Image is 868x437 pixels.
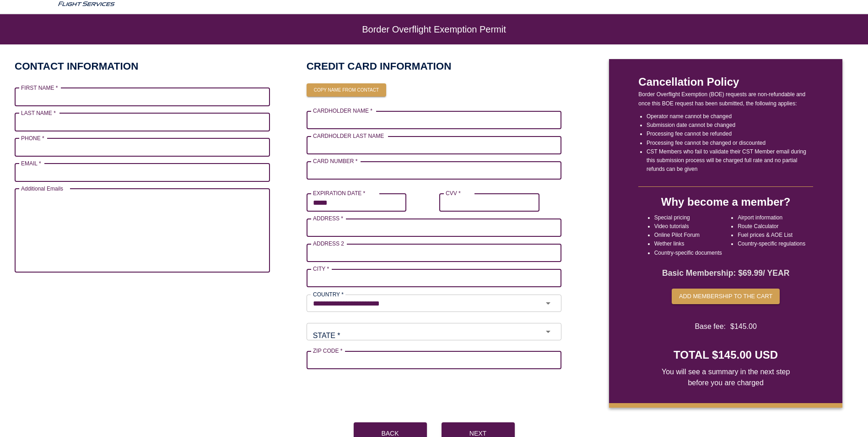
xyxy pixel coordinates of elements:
[15,59,138,73] h2: CONTACT INFORMATION
[654,231,722,240] li: Online Pilot Forum
[313,240,344,247] label: ADDRESS 2
[313,290,344,298] label: COUNTRY *
[672,289,780,304] button: Add membership to the cart
[647,121,813,130] li: Submission date cannot be changed
[446,189,461,197] label: CVV *
[674,347,778,363] h4: TOTAL $145.00 USD
[313,132,384,140] label: CARDHOLDER LAST NAME
[738,240,805,248] li: Country-specific regulations
[654,249,722,257] li: Country-specific documents
[638,90,813,109] span: Border Overflight Exemption (BOE) requests are non-refundable and once this BOE request has been ...
[647,139,813,147] li: Processing fee cannot be changed or discounted
[313,214,343,222] label: ADDRESS *
[738,222,805,231] li: Route Calculator
[21,185,63,192] label: Additional Emails
[21,274,264,283] p: Up to X email addresses separated by a comma
[313,189,365,197] label: EXPIRATION DATE *
[307,83,386,97] button: Copy name from contact
[661,194,791,210] h4: Why become a member?
[538,297,559,310] button: Open
[647,112,813,121] li: Operator name cannot be changed
[313,265,329,273] label: CITY *
[662,268,789,278] strong: Basic Membership: $ 69.99 / YEAR
[21,134,44,142] label: PHONE *
[654,222,722,231] li: Video tutorials
[647,130,813,138] li: Processing fee cannot be refunded
[37,29,831,30] h6: Border Overflight Exemption Permit
[654,213,722,222] li: Special pricing
[307,59,562,73] h2: CREDIT CARD INFORMATION
[538,325,559,338] button: Open
[738,231,805,240] li: Fuel prices & AOE List
[738,213,805,222] li: Airport information
[695,321,726,332] span: Base fee:
[656,366,796,388] span: You will see a summary in the next step before you are charged
[313,157,357,165] label: CARD NUMBER *
[313,347,342,355] label: ZIP CODE *
[638,74,813,90] p: Cancellation Policy
[21,84,58,92] label: FIRST NAME *
[21,109,56,117] label: LAST NAME *
[21,159,41,167] label: EMAIL *
[647,147,813,174] li: CST Members who fail to validate their CST Member email during this submission process will be ch...
[654,240,722,248] li: Wether links
[313,107,372,115] label: CARDHOLDER NAME *
[730,321,757,332] span: $ 145.00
